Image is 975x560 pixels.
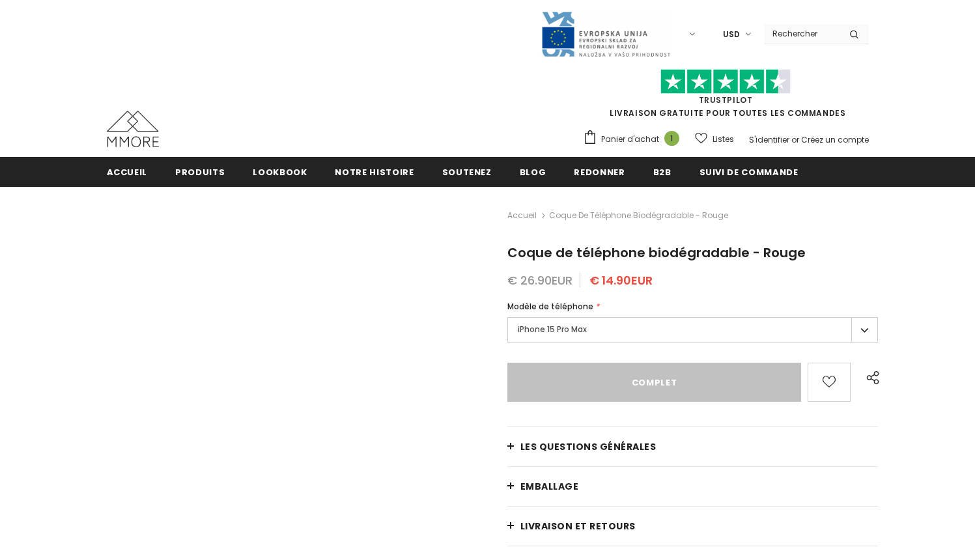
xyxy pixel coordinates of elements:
a: S'identifier [749,134,789,145]
a: Accueil [107,157,148,186]
span: Blog [520,166,546,178]
a: Javni Razpis [541,28,671,39]
a: Suivi de commande [699,157,798,186]
span: Panier d'achat [601,133,659,146]
span: Coque de téléphone biodégradable - Rouge [507,244,806,262]
span: B2B [653,166,671,178]
a: Lookbook [253,157,307,186]
input: Search Site [765,24,840,43]
span: Produits [175,166,225,178]
label: iPhone 15 Pro Max [507,317,879,343]
a: B2B [653,157,671,186]
span: Accueil [107,166,148,178]
img: Faites confiance aux étoiles pilotes [660,69,791,94]
input: Complet [507,363,802,402]
span: Redonner [574,166,625,178]
a: Les questions générales [507,427,879,466]
span: Suivi de commande [699,166,798,178]
a: Redonner [574,157,625,186]
span: € 26.90EUR [507,272,572,288]
a: Notre histoire [335,157,414,186]
span: or [791,134,799,145]
a: Panier d'achat 1 [583,130,686,149]
span: USD [723,28,740,41]
span: Lookbook [253,166,307,178]
span: € 14.90EUR [589,272,653,288]
a: Accueil [507,208,537,223]
span: EMBALLAGE [520,480,579,493]
span: Listes [713,133,734,146]
img: Cas MMORE [107,111,159,147]
a: soutenez [442,157,492,186]
span: Notre histoire [335,166,414,178]
span: LIVRAISON GRATUITE POUR TOUTES LES COMMANDES [583,75,869,119]
span: Les questions générales [520,440,657,453]
span: Modèle de téléphone [507,301,593,312]
span: Coque de téléphone biodégradable - Rouge [549,208,728,223]
span: soutenez [442,166,492,178]
span: Livraison et retours [520,520,636,533]
a: EMBALLAGE [507,467,879,506]
a: Créez un compte [801,134,869,145]
a: Produits [175,157,225,186]
a: Listes [695,128,734,150]
span: 1 [664,131,679,146]
img: Javni Razpis [541,10,671,58]
a: TrustPilot [699,94,753,105]
a: Blog [520,157,546,186]
a: Livraison et retours [507,507,879,546]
